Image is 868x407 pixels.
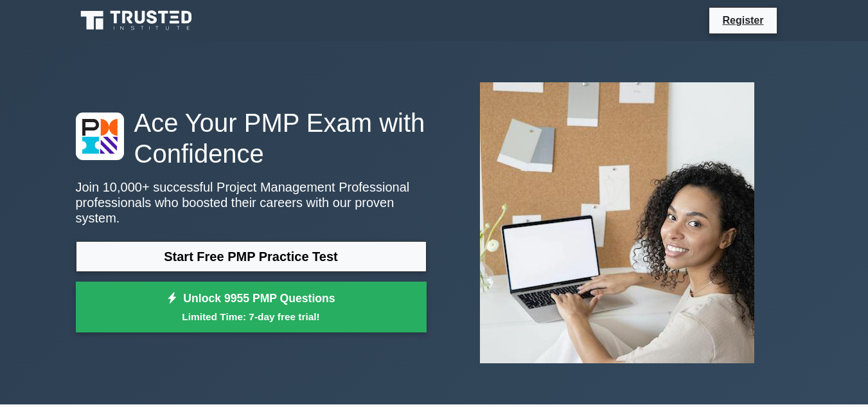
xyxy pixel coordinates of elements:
[76,282,427,333] a: Unlock 9955 PMP QuestionsLimited Time: 7-day free trial!
[92,309,411,324] small: Limited Time: 7-day free trial!
[76,241,427,272] a: Start Free PMP Practice Test
[76,179,427,226] p: Join 10,000+ successful Project Management Professional professionals who boosted their careers w...
[76,107,427,169] h1: Ace Your PMP Exam with Confidence
[714,12,771,28] a: Register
